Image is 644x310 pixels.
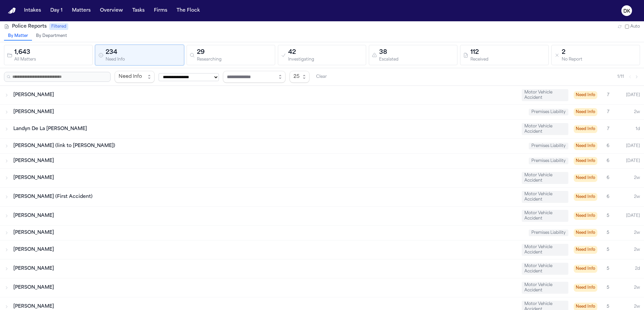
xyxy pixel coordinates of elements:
[14,57,90,62] div: All Matters
[607,127,609,131] span: 7 police reports
[13,304,54,309] span: [PERSON_NAME]
[574,142,597,150] span: Need Info
[617,74,624,79] span: 1 / 11
[13,213,54,218] span: [PERSON_NAME]
[529,109,568,115] span: Premises Liability
[607,286,609,290] span: 5 police reports
[619,285,640,290] div: 2w
[619,213,640,219] div: [DATE]
[574,265,597,273] span: Need Info
[13,92,54,97] span: [PERSON_NAME]
[288,57,363,62] div: Investigating
[379,48,454,57] div: 38
[174,5,203,17] button: The Flock
[522,123,568,135] span: Motor Vehicle Accident
[69,5,93,17] button: Matters
[106,48,181,57] div: 234
[529,230,568,236] span: Premises Liability
[13,158,54,163] span: [PERSON_NAME]
[574,91,597,99] span: Need Info
[619,247,640,252] div: 2w
[470,57,546,62] div: Received
[294,73,300,81] div: 25
[13,126,87,131] span: Landyn De La [PERSON_NAME]
[619,175,640,181] div: 2w
[21,5,44,17] button: Intakes
[197,48,272,57] div: 29
[8,8,16,14] img: Finch Logo
[607,110,609,114] span: 7 police reports
[619,304,640,309] div: 2w
[13,230,54,235] span: [PERSON_NAME]
[8,8,16,14] a: Home
[290,71,310,83] button: Items per page
[288,48,363,57] div: 42
[4,32,32,41] button: By Matter
[106,57,181,62] div: Need Info
[607,231,609,235] span: 5 police reports
[619,158,640,164] div: [DATE]
[607,248,609,252] span: 5 police reports
[522,89,568,101] span: Motor Vehicle Accident
[607,214,609,218] span: 5 police reports
[13,143,115,148] span: [PERSON_NAME] (link to [PERSON_NAME])
[119,73,145,81] div: Need Info
[197,57,272,62] div: Researching
[574,108,597,116] span: Need Info
[574,246,597,254] span: Need Info
[574,193,597,201] span: Need Info
[369,45,457,65] button: 38Escalated
[619,230,640,235] div: 2w
[460,45,549,65] button: 112Received
[574,212,597,220] span: Need Info
[97,5,126,17] button: Overview
[619,109,640,115] div: 2w
[607,176,609,180] span: 6 police reports
[529,143,568,149] span: Premises Liability
[95,45,184,65] button: 234Need Info
[617,24,622,29] button: Refresh (Cmd+R)
[625,24,640,29] label: Auto
[49,23,68,30] span: Filtered
[115,71,155,83] button: Investigation Status
[379,57,454,62] div: Escalated
[619,143,640,149] div: [DATE]
[32,32,71,41] button: By Department
[625,25,629,29] input: Auto
[12,23,47,30] h1: Police Reports
[619,266,640,271] div: 2d
[470,48,546,57] div: 112
[574,229,597,237] span: Need Info
[574,284,597,292] span: Need Info
[13,266,54,271] span: [PERSON_NAME]
[522,263,568,275] span: Motor Vehicle Accident
[4,45,93,65] button: 1,643All Matters
[607,267,609,271] span: 5 police reports
[48,5,65,17] a: Day 1
[13,285,54,290] span: [PERSON_NAME]
[13,194,93,199] span: [PERSON_NAME] (First Accident)
[607,159,609,163] span: 6 police reports
[607,305,609,309] span: 5 police reports
[562,57,637,62] div: No Report
[187,45,275,65] button: 29Researching
[522,191,568,203] span: Motor Vehicle Accident
[607,195,609,199] span: 6 police reports
[151,5,170,17] button: Firms
[522,282,568,294] span: Motor Vehicle Accident
[551,45,640,65] button: 2No Report
[619,194,640,200] div: 2w
[623,9,630,14] text: DK
[14,48,90,57] div: 1,643
[529,158,568,164] span: Premises Liability
[574,157,597,165] span: Need Info
[607,93,609,97] span: 7 police reports
[13,175,54,180] span: [PERSON_NAME]
[522,172,568,184] span: Motor Vehicle Accident
[13,247,54,252] span: [PERSON_NAME]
